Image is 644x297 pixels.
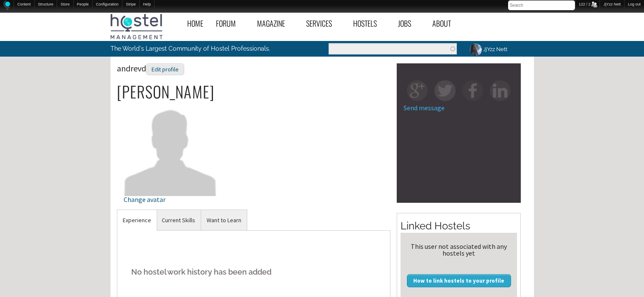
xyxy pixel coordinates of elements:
[181,14,210,33] a: Home
[146,63,184,74] a: Edit profile
[201,210,247,231] a: Want to Learn
[392,14,426,33] a: Jobs
[251,14,300,33] a: Magazine
[463,41,512,57] a: JjYzz Nett
[210,14,251,33] a: Forum
[300,14,347,33] a: Services
[490,80,511,101] img: in-square.png
[111,14,163,39] img: Hostel Management Home
[124,102,217,196] img: andrevd's picture
[462,80,483,101] img: fb-square.png
[347,14,392,33] a: Hostels
[124,196,217,203] div: Change avatar
[401,219,517,233] h2: Linked Hostels
[404,104,445,112] a: Send message
[434,80,455,101] img: tw-square.png
[117,210,157,231] a: Experience
[117,83,391,101] h2: [PERSON_NAME]
[146,63,184,76] div: Edit profile
[117,63,184,74] span: andrevd
[407,274,511,287] a: How to link hostels to your profile
[3,0,10,10] img: Home
[508,0,575,10] input: Search
[156,210,201,231] a: Current Skills
[426,14,466,33] a: About
[407,80,428,101] img: gp-square.png
[124,259,384,285] h5: No hostel work history has been added
[329,43,457,54] input: Enter the terms you wish to search for.
[111,41,287,56] p: The World's Largest Community of Hostel Professionals.
[468,42,483,57] img: JjYzz Nett's picture
[404,243,514,256] div: This user not associated with any hostels yet
[124,144,217,203] a: Change avatar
